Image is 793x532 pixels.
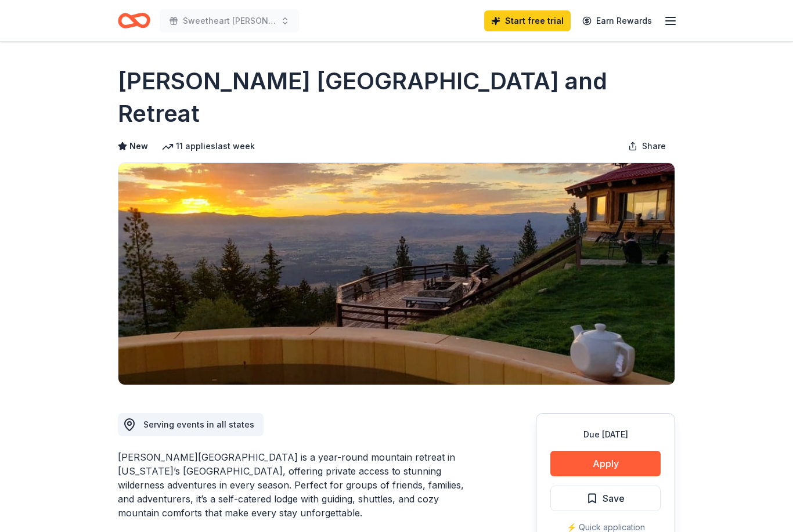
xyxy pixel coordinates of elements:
span: Serving events in all states [143,419,254,429]
div: [PERSON_NAME][GEOGRAPHIC_DATA] is a year-round mountain retreat in [US_STATE]’s [GEOGRAPHIC_DATA]... [118,450,480,520]
a: Start free trial [484,10,571,31]
div: 11 applies last week [162,139,255,153]
button: Save [550,486,661,511]
div: Due [DATE] [550,428,661,441]
img: Image for Downing Mountain Lodge and Retreat [118,163,675,385]
a: Earn Rewards [575,10,659,31]
h1: [PERSON_NAME] [GEOGRAPHIC_DATA] and Retreat [118,65,675,130]
a: Home [118,7,150,34]
span: Sweetheart [PERSON_NAME] [183,14,276,28]
button: Sweetheart [PERSON_NAME] [160,9,299,32]
span: Save [603,491,625,506]
span: New [129,139,148,153]
button: Apply [550,451,661,476]
span: Share [642,139,666,153]
button: Share [619,135,675,158]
